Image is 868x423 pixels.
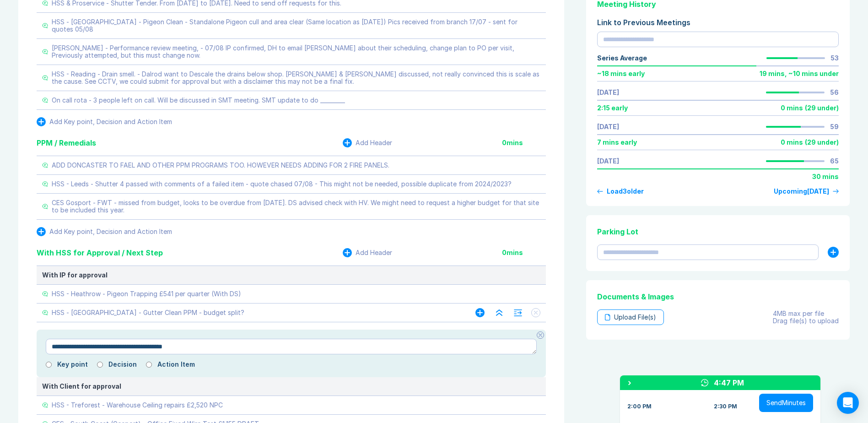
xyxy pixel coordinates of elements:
[781,104,803,112] div: 0 mins
[774,188,829,195] div: Upcoming [DATE]
[759,394,813,412] button: SendMinutes
[597,157,619,165] a: [DATE]
[830,89,839,96] div: 56
[42,383,540,390] div: With Client for approval
[627,403,652,410] div: 2:00 PM
[52,309,244,316] div: HSS - [GEOGRAPHIC_DATA] - Gutter Clean PPM - budget split?
[597,54,647,62] div: Series Average
[597,309,664,325] div: Upload File(s)
[714,377,744,388] div: 4:47 PM
[52,162,389,169] div: ADD DONCASTER TO FAEL AND OTHER PPM PROGRAMS TOO. HOWEVER NEEDS ADDING FOR 2 FIRE PANELS.
[805,104,839,112] div: ( 29 under )
[597,104,628,112] div: 2:15 early
[108,361,137,368] label: Decision
[502,139,546,146] div: 0 mins
[52,70,540,85] div: HSS - Reading - Drain smell. - Dalrod want to Descale the drains below shop. [PERSON_NAME] & [PER...
[52,97,345,104] div: On call rota - 3 people left on call. Will be discussed in SMT meeting. SMT update to do _________
[760,70,839,77] div: 19 mins , ~ 10 mins under
[781,139,803,146] div: 0 mins
[343,248,392,257] button: Add Header
[343,138,392,147] button: Add Header
[49,228,172,235] div: Add Key point, Decision and Action Item
[37,227,172,236] button: Add Key point, Decision and Action Item
[830,123,839,130] div: 59
[597,89,619,96] a: [DATE]
[356,249,392,256] div: Add Header
[830,54,839,62] div: 53
[57,361,88,368] label: Key point
[597,188,644,195] button: Load3older
[805,139,839,146] div: ( 29 under )
[37,117,172,126] button: Add Key point, Decision and Action Item
[774,188,839,195] a: Upcoming[DATE]
[37,247,163,258] div: With HSS for Approval / Next Step
[597,123,619,130] a: [DATE]
[597,139,637,146] div: 7 mins early
[356,139,392,146] div: Add Header
[837,392,859,414] div: Open Intercom Messenger
[52,180,512,188] div: HSS - Leeds - Shutter 4 passed with comments of a failed item - quote chased 07/08 - This might n...
[773,310,839,317] div: 4MB max per file
[49,118,172,125] div: Add Key point, Decision and Action Item
[52,290,241,298] div: HSS - Heathrow - Pigeon Trapping £541 per quarter (With DS)
[773,317,839,325] div: Drag file(s) to upload
[52,401,223,409] div: HSS - Treforest - Warehouse Ceiling repairs £2,520 NPC
[502,249,546,256] div: 0 mins
[714,403,737,410] div: 2:30 PM
[52,199,540,214] div: CES Gosport - FWT - missed from budget, looks to be overdue from [DATE]. DS advised check with HV...
[52,44,540,59] div: [PERSON_NAME] - Performance review meeting, - 07/08 IP confirmed, DH to email [PERSON_NAME] about...
[812,173,839,180] div: 30 mins
[597,70,645,77] div: ~ 18 mins early
[157,361,195,368] label: Action Item
[42,271,540,279] div: With IP for approval
[597,226,839,237] div: Parking Lot
[830,157,839,165] div: 65
[597,291,839,302] div: Documents & Images
[607,188,644,195] div: Load 3 older
[597,17,839,28] div: Link to Previous Meetings
[37,137,96,148] div: PPM / Remedials
[52,18,540,33] div: HSS - [GEOGRAPHIC_DATA] - Pigeon Clean - Standalone Pigeon cull and area clear (Same location as ...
